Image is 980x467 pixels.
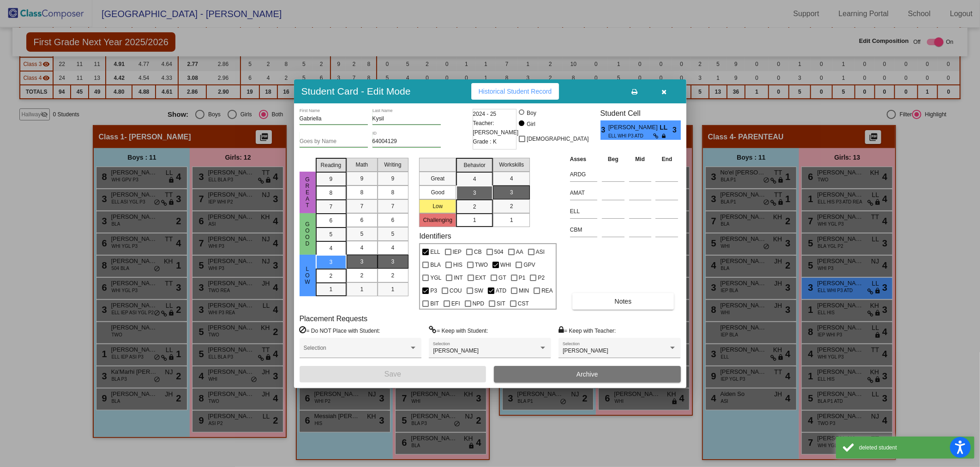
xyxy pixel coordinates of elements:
[419,232,451,240] label: Identifiers
[527,133,589,144] span: [DEMOGRAPHIC_DATA]
[361,244,364,252] span: 4
[430,246,440,257] span: ELL
[300,366,487,383] button: Save
[627,154,654,164] th: Mid
[473,216,476,224] span: 1
[526,120,535,128] div: Girl
[330,244,333,252] span: 4
[300,314,368,323] label: Placement Requests
[430,259,441,270] span: BLA
[433,347,479,354] span: [PERSON_NAME]
[391,188,395,197] span: 8
[391,216,395,224] span: 6
[577,371,598,378] span: Archive
[516,246,523,257] span: AA
[859,443,968,452] div: deleted student
[330,216,333,225] span: 6
[474,246,482,257] span: CB
[330,203,333,211] span: 7
[301,85,411,97] h3: Student Card - Edit Mode
[608,123,660,132] span: [PERSON_NAME]
[673,125,680,136] span: 3
[361,202,364,210] span: 7
[570,186,597,200] input: assessment
[510,202,513,210] span: 2
[600,154,627,164] th: Beg
[361,257,364,266] span: 3
[519,272,526,283] span: P1
[450,285,462,296] span: COU
[451,298,460,309] span: EFI
[300,138,368,145] input: goes by name
[653,154,680,164] th: End
[570,168,597,181] input: assessment
[510,188,513,197] span: 3
[559,326,616,335] label: = Keep with Teacher:
[453,246,462,257] span: IEP
[510,174,513,183] span: 4
[430,285,437,296] span: P3
[356,161,368,169] span: Math
[330,230,333,239] span: 5
[391,174,395,183] span: 9
[536,246,545,257] span: ASI
[601,125,608,136] span: 3
[570,223,597,237] input: assessment
[385,370,401,378] span: Save
[330,189,333,197] span: 8
[526,109,536,117] div: Boy
[361,216,364,224] span: 6
[330,258,333,266] span: 3
[373,138,441,145] input: Enter ID
[479,88,552,95] span: Historical Student Record
[473,109,497,119] span: 2024 - 25
[300,326,380,335] label: = Do NOT Place with Student:
[500,259,511,270] span: WHI
[391,271,395,280] span: 2
[473,175,476,183] span: 4
[391,285,395,293] span: 1
[538,272,545,283] span: P2
[523,259,535,270] span: GPV
[497,298,505,309] span: SIT
[330,175,333,183] span: 9
[391,202,395,210] span: 7
[473,119,519,137] span: Teacher: [PERSON_NAME]
[429,326,488,335] label: = Keep with Student:
[321,161,342,169] span: Reading
[519,285,529,296] span: MIN
[475,259,488,270] span: TWO
[475,272,486,283] span: EXT
[473,203,476,211] span: 2
[391,230,395,238] span: 5
[303,221,312,247] span: Good
[464,161,486,169] span: Behavior
[361,174,364,183] span: 9
[615,298,632,305] span: Notes
[570,204,597,218] input: assessment
[494,246,504,257] span: 504
[568,154,600,164] th: Asses
[499,161,524,169] span: Workskills
[454,272,463,283] span: INT
[494,366,681,383] button: Archive
[330,285,333,293] span: 1
[453,259,463,270] span: HIS
[499,272,506,283] span: GT
[510,216,513,224] span: 1
[563,347,608,354] span: [PERSON_NAME]
[430,272,441,283] span: YGL
[430,298,439,309] span: BIT
[660,123,673,132] span: LL
[361,285,364,293] span: 1
[330,272,333,280] span: 2
[361,188,364,197] span: 8
[384,161,401,169] span: Writing
[572,293,674,310] button: Notes
[473,189,476,197] span: 3
[518,298,529,309] span: CST
[361,230,364,238] span: 5
[303,266,312,285] span: Low
[391,244,395,252] span: 4
[601,109,681,118] h3: Student Cell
